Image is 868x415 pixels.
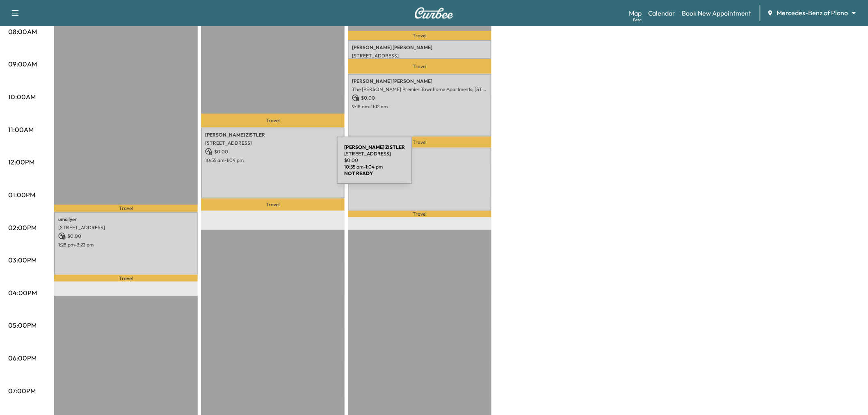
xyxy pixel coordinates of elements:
[205,148,340,155] p: $ 0.00
[8,190,35,200] p: 01:00PM
[414,7,454,19] img: Curbee Logo
[8,288,37,298] p: 04:00PM
[348,137,491,148] p: Travel
[648,8,676,18] a: Calendar
[348,59,491,74] p: Travel
[352,94,487,102] p: $ 0.00
[205,140,340,146] p: [STREET_ADDRESS]
[352,86,487,93] p: The [PERSON_NAME] Premier Townhome Apartments, [STREET_ADDRESS][PERSON_NAME]
[344,164,405,170] p: 10:55 am - 1:04 pm
[352,78,487,84] p: [PERSON_NAME] [PERSON_NAME]
[8,255,37,265] p: 03:00PM
[629,8,642,18] a: MapBeta
[777,8,848,18] span: Mercedes-Benz of Plano
[201,114,345,128] p: Travel
[352,160,487,166] p: [STREET_ADDRESS]
[8,157,34,167] p: 12:00PM
[8,125,34,135] p: 11:00AM
[352,152,487,158] p: Hongjun [PERSON_NAME]
[344,157,405,164] p: $ 0.00
[352,168,487,176] p: $ 0.00
[352,177,487,184] p: 11:32 am - 1:26 pm
[205,157,340,164] p: 10:55 am - 1:04 pm
[201,198,345,211] p: Travel
[58,224,194,231] p: [STREET_ADDRESS]
[8,353,37,363] p: 06:00PM
[682,8,752,18] a: Book New Appointment
[205,132,340,138] p: [PERSON_NAME] ZISTLER
[8,59,37,69] p: 09:00AM
[58,242,194,248] p: 1:28 pm - 3:22 pm
[352,52,487,59] p: [STREET_ADDRESS]
[344,150,405,157] p: [STREET_ADDRESS]
[58,233,194,240] p: $ 0.00
[8,386,36,396] p: 07:00PM
[348,211,491,217] p: Travel
[352,44,487,51] p: [PERSON_NAME] [PERSON_NAME]
[8,92,36,102] p: 10:00AM
[344,144,405,150] b: [PERSON_NAME] ZISTLER
[344,170,373,176] b: NOT READY
[352,103,487,110] p: 9:18 am - 11:12 am
[8,27,37,36] p: 08:00AM
[54,275,198,282] p: Travel
[58,216,194,223] p: uma lyer
[8,223,37,233] p: 02:00PM
[8,320,37,330] p: 05:00PM
[633,17,642,23] div: Beta
[348,31,491,40] p: Travel
[54,205,198,212] p: Travel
